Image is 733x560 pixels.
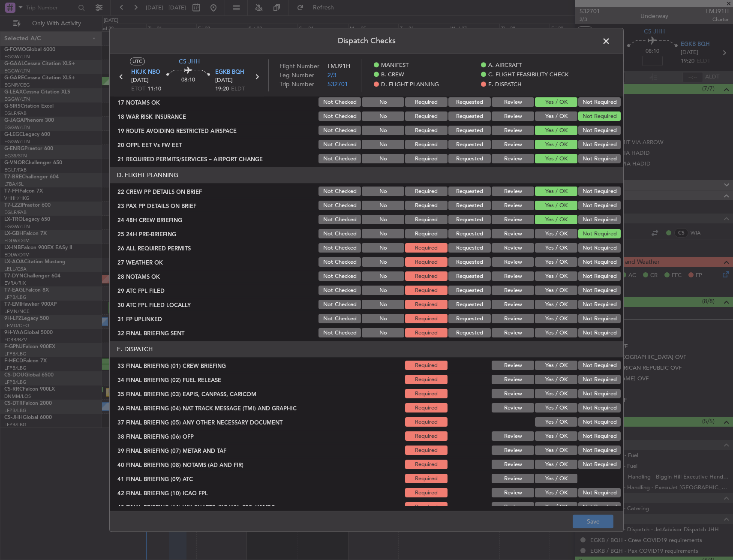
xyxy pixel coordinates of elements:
[578,432,621,441] button: Not Required
[578,314,621,324] button: Not Required
[535,503,577,512] button: Yes / OK
[578,140,621,150] button: Not Required
[535,361,577,370] button: Yes / OK
[535,98,577,107] button: Yes / OK
[535,418,577,427] button: Yes / OK
[578,328,621,338] button: Not Required
[535,258,577,267] button: Yes / OK
[535,488,577,498] button: Yes / OK
[578,375,621,385] button: Not Required
[535,112,577,121] button: Yes / OK
[578,126,621,135] button: Not Required
[535,272,577,281] button: Yes / OK
[535,474,577,484] button: Yes / OK
[578,244,621,253] button: Not Required
[535,187,577,196] button: Yes / OK
[535,286,577,295] button: Yes / OK
[578,258,621,267] button: Not Required
[578,286,621,295] button: Not Required
[535,154,577,164] button: Yes / OK
[578,300,621,310] button: Not Required
[578,112,621,121] button: Not Required
[535,314,577,324] button: Yes / OK
[535,375,577,385] button: Yes / OK
[578,154,621,164] button: Not Required
[578,272,621,281] button: Not Required
[578,403,621,413] button: Not Required
[578,418,621,427] button: Not Required
[535,432,577,441] button: Yes / OK
[535,229,577,239] button: Yes / OK
[578,503,621,512] button: Not Required
[535,201,577,211] button: Yes / OK
[578,187,621,196] button: Not Required
[578,460,621,470] button: Not Required
[535,328,577,338] button: Yes / OK
[578,389,621,399] button: Not Required
[578,201,621,211] button: Not Required
[535,215,577,225] button: Yes / OK
[578,446,621,455] button: Not Required
[535,300,577,310] button: Yes / OK
[535,460,577,470] button: Yes / OK
[535,446,577,455] button: Yes / OK
[535,244,577,253] button: Yes / OK
[535,403,577,413] button: Yes / OK
[535,140,577,150] button: Yes / OK
[578,229,621,239] button: Not Required
[578,488,621,498] button: Not Required
[110,28,623,54] header: Dispatch Checks
[578,215,621,225] button: Not Required
[578,98,621,107] button: Not Required
[535,126,577,135] button: Yes / OK
[535,389,577,399] button: Yes / OK
[578,361,621,370] button: Not Required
